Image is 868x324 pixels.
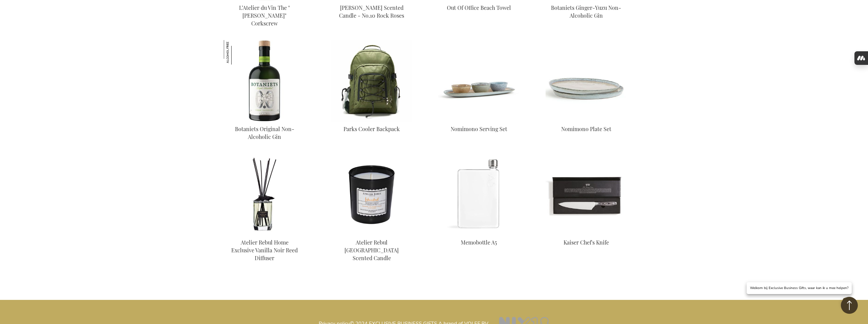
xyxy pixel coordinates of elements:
[224,40,248,65] img: Botaniets Original Non-Alcoholic Gin
[331,117,412,123] a: Parks Cooler Backpack
[438,230,519,237] a: Memobottle A5
[461,239,497,246] a: Memobottle A5
[564,239,609,246] a: Kaiser Chef's Knife
[331,40,412,122] img: Parks Cooler Backpack
[546,40,627,122] img: Vinga of Sweden Nominomo Plate Set
[546,117,627,123] a: Vinga of Sweden Nominomo Plate Set
[331,230,412,237] a: Atelier Rebul Istanbul Scented Candle
[231,239,298,262] a: Atelier Rebul Home Exclusive Vanilla Noir Reed Diffuser
[224,40,305,122] img: Botaniets Original Non-Alcoholic Gin
[224,117,305,123] a: Botaniets Original Non-Alcoholic Gin Botaniets Original Non-Alcoholic Gin
[339,4,404,19] a: [PERSON_NAME] Scented Candle - No.10 Rock Roses
[546,230,627,237] a: Vinga Of Sweden Kaiser Chef's Knife
[224,230,305,237] a: Atelier Rebul Home Exclusive Vanilla Noir Diffuser
[438,40,519,122] img: Vinga of Sweden Serving Set
[235,125,294,140] a: Botaniets Original Non-Alcoholic Gin
[451,125,507,132] a: Nomimono Serving Set
[561,125,611,132] a: Nomimono Plate Set
[546,154,627,235] img: Vinga Of Sweden Kaiser Chef's Knife
[438,154,519,235] img: Memobottle A5
[344,239,399,262] a: Atelier Rebul [GEOGRAPHIC_DATA] Scented Candle
[447,4,511,11] a: Out Of Office Beach Towel
[239,4,290,27] a: L’Atelier du Vin The "[PERSON_NAME]" Corkscrew
[343,125,400,132] a: Parks Cooler Backpack
[224,154,305,235] img: Atelier Rebul Home Exclusive Vanilla Noir Diffuser
[551,4,621,19] a: Botaniets Ginger-Yuzu Non-Alcoholic Gin
[331,154,412,235] img: Atelier Rebul Istanbul Scented Candle
[438,117,519,123] a: Vinga of Sweden Serving Set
